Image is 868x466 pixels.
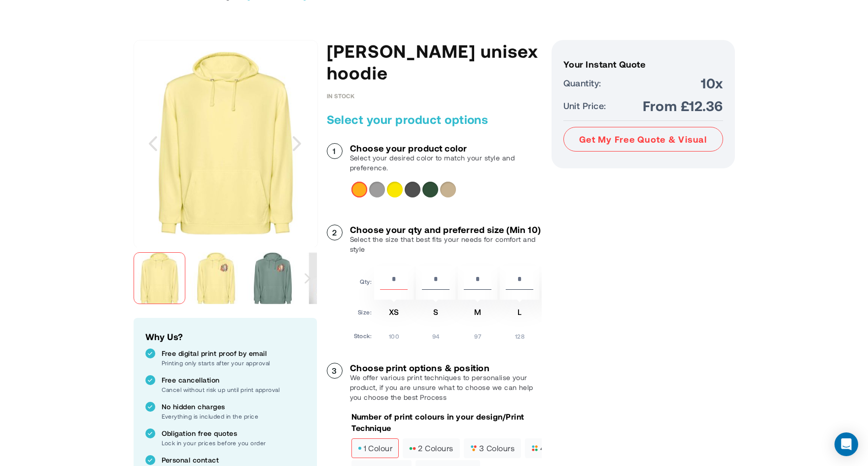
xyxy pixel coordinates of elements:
[134,247,190,309] div: Kenia unisex hoodie
[278,40,317,247] div: Next
[134,252,185,304] img: Kenia unisex hoodie
[327,92,355,99] span: In stock
[350,373,542,402] p: We offer various print techniques to personalise your product, if you are unsure what to choose w...
[162,455,305,465] p: Personal contact
[190,247,247,309] div: Kenia unisex hoodie
[350,225,542,234] h3: Choose your qty and preferred size (Min 10)
[458,328,497,341] td: 97
[162,375,305,385] p: Free cancellation
[190,252,242,304] img: Kenia unisex hoodie
[458,302,497,326] td: M
[162,358,305,367] p: Printing only starts after your approval
[563,99,606,113] span: Unit Price:
[834,432,858,456] div: Open Intercom Messenger
[162,438,305,447] p: Lock in your prices before you order
[350,363,542,373] h3: Choose print options & position
[162,412,305,421] p: Everything is included in the price
[145,330,305,344] h2: Why Us?
[374,328,414,341] td: 100
[369,182,385,197] div: Grey
[374,302,414,326] td: XS
[422,182,438,197] div: Dark Green
[350,153,542,173] p: Select your desired color to match your style and preference.
[162,385,305,394] p: Cancel without risk up until print approval
[470,445,515,452] span: 3 colours
[351,182,367,197] div: Light Orange
[134,40,173,247] div: Previous
[500,328,539,341] td: 128
[354,302,372,326] td: Size:
[416,302,455,326] td: S
[405,182,420,197] div: Dark Grey
[358,445,393,452] span: 1 colour
[327,40,542,83] h1: [PERSON_NAME] unisex hoodie
[247,247,304,309] div: Kenia unisex hoodie
[162,402,305,412] p: No hidden charges
[350,143,542,153] h3: Choose your product color
[409,445,453,452] span: 2 colours
[701,74,723,92] span: 10x
[500,302,539,326] td: L
[416,328,455,341] td: 94
[350,234,542,254] p: Select the size that best fits your needs for comfort and style
[563,59,723,69] h3: Your Instant Quote
[162,428,305,438] p: Obligation free quotes
[351,411,542,433] p: Number of print colours in your design/Print Technique
[387,182,403,197] div: Yellow
[354,266,372,300] td: Qty:
[643,97,723,115] span: From £12.36
[298,247,316,309] div: Next
[563,76,601,90] span: Quantity:
[162,349,305,358] p: Free digital print proof by email
[354,328,372,341] td: Stock:
[134,51,317,235] img: Kenia unisex hoodie
[531,445,576,452] span: 4 colours
[563,127,723,152] button: Get My Free Quote & Visual
[440,182,456,197] div: Khaki
[327,92,355,99] div: Availability
[327,112,542,127] h2: Select your product options
[247,252,299,304] img: Kenia unisex hoodie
